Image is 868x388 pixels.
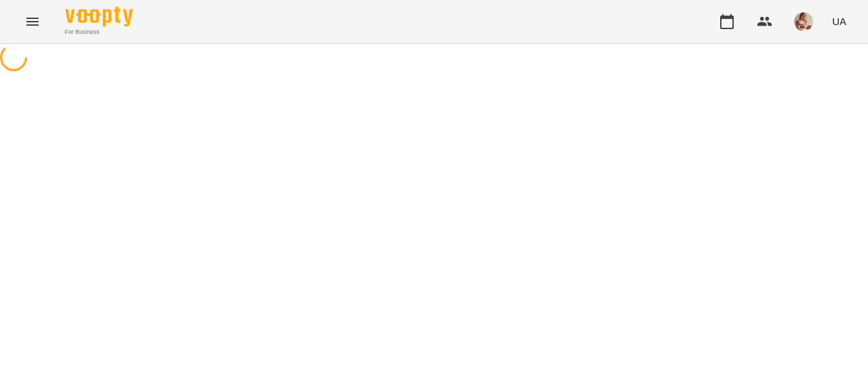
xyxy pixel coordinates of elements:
img: 598c81dcb499f295e991862bd3015a7d.JPG [794,12,813,31]
img: Voopty Logo [65,7,133,26]
span: UA [832,14,846,28]
button: Menu [16,5,49,38]
button: UA [827,9,852,34]
span: For Business [65,28,133,37]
